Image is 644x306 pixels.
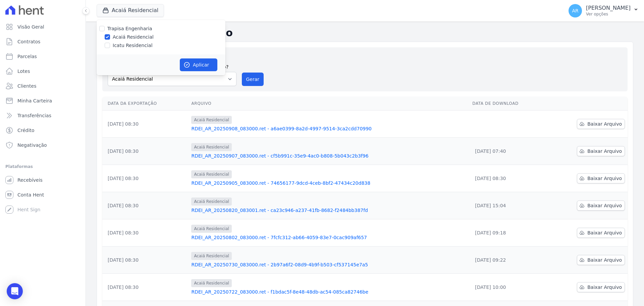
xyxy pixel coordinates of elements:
[470,274,547,301] td: [DATE] 10:00
[3,138,83,152] a: Negativação
[3,79,83,93] a: Clientes
[102,247,189,274] td: [DATE] 08:30
[470,97,547,111] th: Data de Download
[113,42,153,49] label: Icatu Residencial
[470,219,547,247] td: [DATE] 09:18
[3,64,83,78] a: Lotes
[7,283,23,299] div: Open Intercom Messenger
[17,38,40,45] span: Contratos
[97,4,164,17] button: Acaiá Residencial
[3,94,83,107] a: Minha Carteira
[470,192,547,219] td: [DATE] 15:04
[587,229,622,236] span: Baixar Arquivo
[113,34,154,41] label: Acaiá Residencial
[191,116,231,124] span: Acaiá Residencial
[3,124,83,137] a: Crédito
[191,289,467,295] a: RDEI_AR_20250722_083000.ret - f1bdac5f-8e48-48db-ac54-085ca82746be
[470,247,547,274] td: [DATE] 09:22
[572,8,578,13] span: AR
[577,201,625,211] a: Baixar Arquivo
[5,163,80,171] div: Plataformas
[191,125,467,132] a: RDEI_AR_20250908_083000.ret - a6ae0399-8a2d-4997-9514-3ca2cdd70990
[577,228,625,238] a: Baixar Arquivo
[191,143,231,151] span: Acaiá Residencial
[3,50,83,63] a: Parcelas
[17,142,47,148] span: Negativação
[17,53,37,60] span: Parcelas
[3,109,83,122] a: Transferências
[586,5,631,11] p: [PERSON_NAME]
[191,152,467,159] a: RDEI_AR_20250907_083000.ret - cf5b991c-35e9-4ac0-b808-5b043c2b3f96
[587,175,622,182] span: Baixar Arquivo
[102,219,189,247] td: [DATE] 08:30
[587,148,622,155] span: Baixar Arquivo
[102,274,189,301] td: [DATE] 08:30
[102,138,189,165] td: [DATE] 08:30
[191,225,231,233] span: Acaiá Residencial
[577,119,625,129] a: Baixar Arquivo
[17,83,36,89] span: Clientes
[102,192,189,219] td: [DATE] 08:30
[17,191,44,198] span: Conta Hent
[17,112,51,119] span: Transferências
[180,58,217,71] button: Aplicar
[189,97,470,111] th: Arquivo
[3,188,83,202] a: Conta Hent
[587,121,622,127] span: Baixar Arquivo
[577,173,625,183] a: Baixar Arquivo
[107,26,152,31] label: Trapisa Engenharia
[577,255,625,265] a: Baixar Arquivo
[17,24,44,30] span: Visão Geral
[586,11,631,17] p: Ver opções
[191,252,231,260] span: Acaiá Residencial
[191,261,467,268] a: RDEI_AR_20250730_083000.ret - 2b97a6f2-08d9-4b9f-b503-cf537145e7a5
[470,138,547,165] td: [DATE] 07:40
[102,111,189,138] td: [DATE] 08:30
[563,1,644,20] button: AR [PERSON_NAME] Ver opções
[587,284,622,291] span: Baixar Arquivo
[17,127,35,134] span: Crédito
[17,68,30,75] span: Lotes
[577,146,625,156] a: Baixar Arquivo
[191,198,231,206] span: Acaiá Residencial
[191,279,231,287] span: Acaiá Residencial
[102,97,189,111] th: Data da Exportação
[242,73,264,86] button: Gerar
[3,35,83,48] a: Contratos
[3,20,83,34] a: Visão Geral
[470,165,547,192] td: [DATE] 08:30
[102,165,189,192] td: [DATE] 08:30
[3,173,83,187] a: Recebíveis
[17,97,52,104] span: Minha Carteira
[587,257,622,263] span: Baixar Arquivo
[97,27,633,39] h2: Exportações de Retorno
[191,180,467,186] a: RDEI_AR_20250905_083000.ret - 74656177-9dcd-4ceb-8bf2-47434c20d838
[191,207,467,214] a: RDEI_AR_20250820_083001.ret - ca23c946-a237-41fb-8682-f2484bb387fd
[191,170,231,178] span: Acaiá Residencial
[191,234,467,241] a: RDEI_AR_20250802_083000.ret - 7fcfc312-ab66-4059-83e7-0cac909af657
[577,282,625,292] a: Baixar Arquivo
[17,177,43,183] span: Recebíveis
[587,202,622,209] span: Baixar Arquivo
